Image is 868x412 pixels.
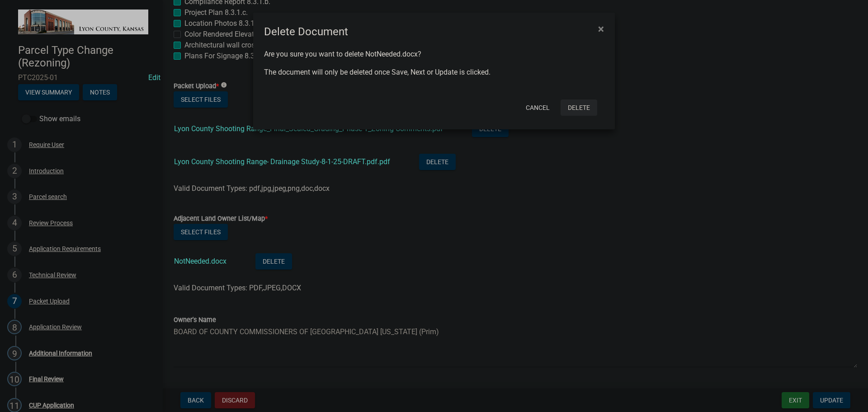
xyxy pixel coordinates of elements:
button: Cancel [519,99,557,116]
button: Delete [561,99,597,116]
p: Are you sure you want to delete NotNeeded.docx? [264,49,604,60]
p: The document will only be deleted once Save, Next or Update is clicked. [264,67,604,78]
h4: Delete Document [264,24,348,40]
span: × [598,23,604,35]
button: Close [591,16,611,42]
